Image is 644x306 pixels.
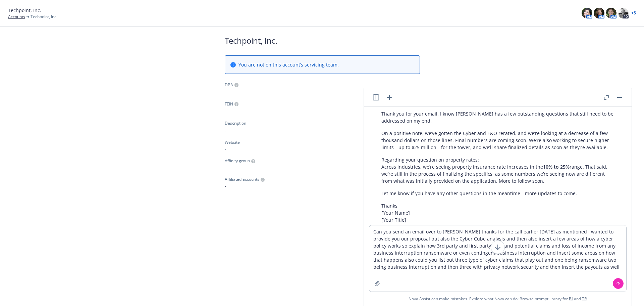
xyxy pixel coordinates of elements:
span: - [225,182,420,189]
span: - [225,127,420,134]
img: photo [618,8,629,18]
img: photo [606,8,616,18]
span: Affinity group [225,158,250,164]
a: TR [582,296,587,302]
p: Thanks, [Your Name] [Your Title] Newfront [381,202,614,230]
span: Techpoint, Inc. [8,7,41,14]
div: Description [225,120,246,126]
img: photo [582,8,592,18]
div: FEIN [225,101,233,107]
span: - [225,164,420,171]
span: Techpoint, Inc. [31,14,57,20]
div: DBA [225,82,233,88]
span: - [225,89,420,96]
span: - [225,108,420,115]
a: + 5 [631,11,636,15]
span: Nova Assist can make mistakes. Explore what Nova can do: Browse prompt library for and [367,292,629,306]
img: photo [594,8,604,18]
a: BI [569,296,573,302]
a: Accounts [8,14,25,20]
span: You are not on this account’s servicing team. [238,61,339,68]
p: Thank you for your email. I know [PERSON_NAME] has a few outstanding questions that still need to... [381,110,614,124]
div: Website [225,139,420,145]
p: Regarding your question on property rates: Across industries, we’re seeing property insurance rat... [381,156,614,184]
p: Let me know if you have any other questions in the meantime—more updates to come. [381,190,614,197]
span: 10% to 25% [543,164,570,170]
span: Affiliated accounts [225,176,259,182]
textarea: Can you send an email over to [PERSON_NAME] thanks for the call earlier [DATE] as mentioned I wan... [369,225,626,292]
div: - [225,145,420,152]
h1: Techpoint, Inc. [225,35,420,46]
p: On a positive note, we’ve gotten the Cyber and E&O rerated, and we’re looking at a decrease of a ... [381,130,614,151]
